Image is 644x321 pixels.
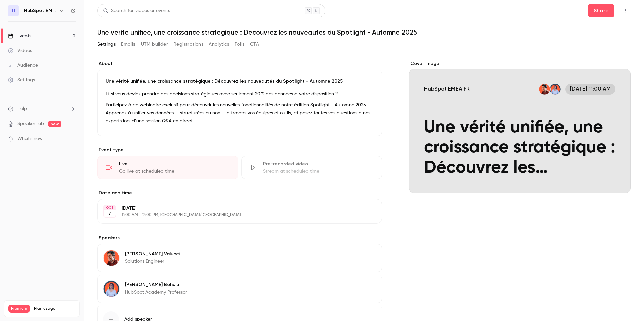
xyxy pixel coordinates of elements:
[409,60,631,67] label: Cover image
[409,60,631,193] section: Cover image
[122,205,346,212] p: [DATE]
[97,244,382,272] div: Enzo Valucci[PERSON_NAME] ValucciSolutions Engineer
[125,251,180,257] p: [PERSON_NAME] Valucci
[173,39,203,50] button: Registrations
[106,90,374,98] p: Et si vous deviez prendre des décisions stratégiques avec seulement 20 % des données à votre disp...
[250,39,259,50] button: CTA
[106,78,374,85] p: Une vérité unifiée, une croissance stratégique : Découvrez les nouveautés du Spotlight - Automne ...
[104,205,116,210] div: OCT
[8,62,38,69] div: Audience
[119,168,230,175] div: Go live at scheduled time
[8,305,30,313] span: Premium
[103,250,119,266] img: Enzo Valucci
[125,281,187,288] p: [PERSON_NAME] Bohulu
[8,33,31,39] div: Events
[17,135,43,142] span: What's new
[103,7,170,14] div: Search for videos or events
[97,60,382,67] label: About
[97,275,382,303] div: Mélanie Bohulu[PERSON_NAME] BohuluHubSpot Academy Professor
[235,39,245,50] button: Polls
[122,212,346,218] p: 11:00 AM - 12:00 PM, [GEOGRAPHIC_DATA]/[GEOGRAPHIC_DATA]
[263,160,374,167] div: Pre-recorded video
[8,77,35,83] div: Settings
[121,39,135,50] button: Emails
[34,306,75,311] span: Plan usage
[24,7,56,14] h6: HubSpot EMEA FR
[119,160,230,167] div: Live
[263,168,374,175] div: Stream at scheduled time
[241,156,382,179] div: Pre-recorded videoStream at scheduled time
[125,258,180,265] p: Solutions Engineer
[97,147,382,153] p: Event type
[97,190,382,196] label: Date and time
[97,235,382,241] label: Speakers
[97,156,238,179] div: LiveGo live at scheduled time
[48,121,61,127] span: new
[209,39,229,50] button: Analytics
[141,39,168,50] button: UTM builder
[588,4,614,17] button: Share
[8,47,32,54] div: Videos
[103,281,119,297] img: Mélanie Bohulu
[106,101,374,125] p: Participez à ce webinaire exclusif pour découvrir les nouvelles fonctionnalités de notre édition ...
[108,210,111,217] p: 7
[12,7,15,14] span: H
[125,289,187,296] p: HubSpot Academy Professor
[8,105,76,112] li: help-dropdown-opener
[17,105,27,112] span: Help
[17,120,44,127] a: SpeakerHub
[97,39,116,50] button: Settings
[97,28,631,36] h1: Une vérité unifiée, une croissance stratégique : Découvrez les nouveautés du Spotlight - Automne ...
